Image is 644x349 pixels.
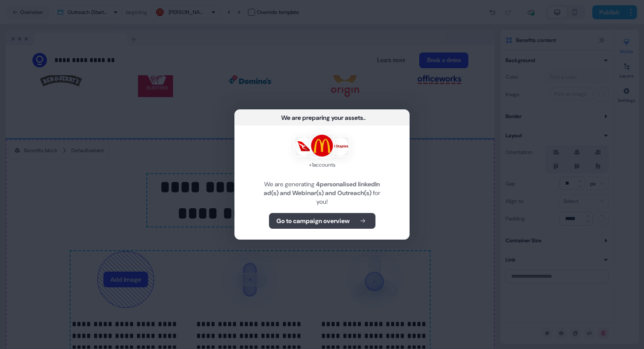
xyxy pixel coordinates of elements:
div: We are preparing your assets [281,113,363,122]
b: Go to campaign overview [276,216,350,225]
div: We are generating for you! [245,180,399,206]
div: + 1 accounts [294,161,350,169]
b: 4 personalised linkedIn ad(s) and Webinar(s) and Outreach(s) [264,180,380,197]
div: ... [363,113,366,122]
button: Go to campaign overview [269,213,375,229]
